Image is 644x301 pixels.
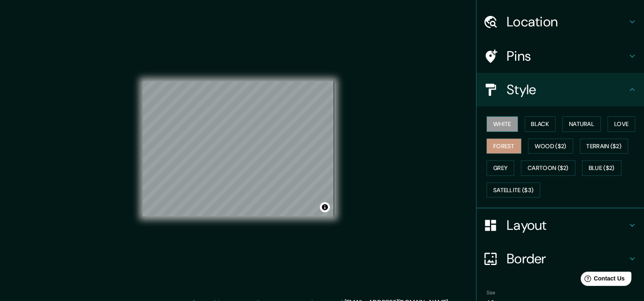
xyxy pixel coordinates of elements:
label: Size [487,289,495,296]
h4: Layout [507,217,627,234]
button: Natural [562,116,601,132]
button: Blue ($2) [582,160,621,176]
h4: Border [507,250,627,267]
button: Black [525,116,556,132]
button: Toggle attribution [320,202,330,212]
button: Grey [487,160,514,176]
div: Style [477,73,644,106]
h4: Style [507,81,627,98]
button: Love [608,116,635,132]
div: Border [477,242,644,275]
button: Terrain ($2) [580,139,629,154]
button: Forest [487,139,521,154]
div: Pins [477,39,644,73]
h4: Pins [507,48,627,64]
button: Wood ($2) [528,139,573,154]
canvas: Map [143,81,334,216]
button: Cartoon ($2) [521,160,575,176]
button: White [487,116,518,132]
button: Satellite ($3) [487,183,540,198]
iframe: Help widget launcher [569,268,635,292]
h4: Location [507,13,627,30]
div: Location [477,5,644,39]
div: Layout [477,208,644,242]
